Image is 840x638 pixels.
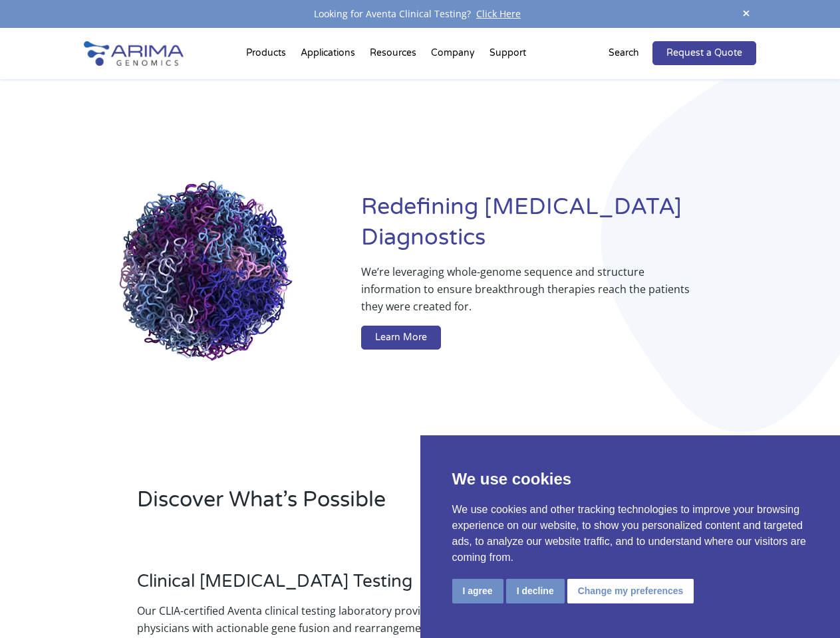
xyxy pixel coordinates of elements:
img: Arima-Genomics-logo [84,41,184,66]
a: Request a Quote [652,41,756,65]
h3: Clinical [MEDICAL_DATA] Testing [137,571,472,602]
button: I decline [506,579,565,603]
a: Click Here [471,7,526,20]
a: Learn More [361,326,441,350]
p: We use cookies [452,467,809,491]
button: Change my preferences [567,579,694,603]
p: We use cookies and other tracking technologies to improve your browsing experience on our website... [452,502,809,566]
div: Looking for Aventa Clinical Testing? [84,5,756,23]
h2: Discover What’s Possible [137,485,579,525]
p: We’re leveraging whole-genome sequence and structure information to ensure breakthrough therapies... [361,263,703,326]
button: I agree [452,579,503,603]
p: Search [609,45,639,62]
h1: Redefining [MEDICAL_DATA] Diagnostics [361,192,756,263]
